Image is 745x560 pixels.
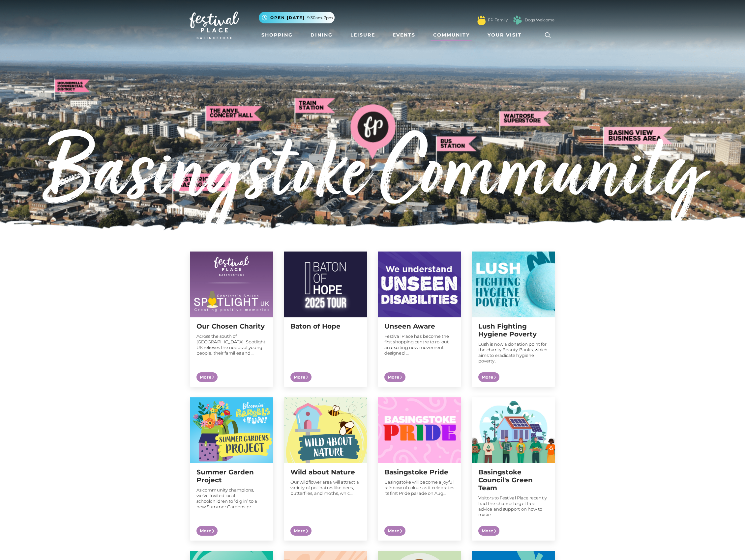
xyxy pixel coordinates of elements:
p: Lush is now a donation point for the charity Beauty Banks, which aims to eradicate hygiene poverty. [478,341,549,364]
a: Leisure [348,29,378,41]
span: More [290,526,312,536]
h2: Basingstoke Council's Green Team [478,468,549,492]
h2: Summer Garden Project [196,468,267,484]
a: Basingstoke Pride Basingstoke will become a joyful rainbow of colour as it celebrates its first P... [378,397,461,541]
img: Shop Kind at Festival Place [472,252,555,317]
span: More [384,372,405,382]
p: Across the south of [GEOGRAPHIC_DATA], Spotlight UK relieves the needs of young people, their fam... [196,333,267,356]
a: Dogs Welcome! [525,17,555,23]
h2: Basingstoke Pride [384,468,455,476]
span: More [196,372,218,382]
a: Shopping [259,29,295,41]
span: Your Visit [488,32,522,39]
img: Shop Kind at Festival Place [284,397,367,463]
span: More [478,372,499,382]
img: Shop Kind at Festival Place [472,397,555,463]
img: Festival Place Logo [190,12,239,39]
a: Dining [308,29,335,41]
span: More [196,526,218,536]
a: Unseen Aware Festival Place has become the first shopping centre to rollout an exciting new movem... [378,252,461,387]
a: Basingstoke Council's Green Team Visitors to Festival Place recently had the chance to get free a... [472,397,555,541]
a: Wild about Nature Our wildflower area will attract a variety of pollinators like bees, butterflie... [284,397,367,541]
img: Shop Kind at Festival Place [378,252,461,317]
span: More [290,372,312,382]
img: Shop Kind at Festival Place [190,397,273,463]
span: More [478,526,499,536]
p: As community champions, we've invited local schoolchildren to ‘dig in’ to a new Summer Gardens pr... [196,487,267,510]
a: Baton of Hope More [284,252,367,387]
a: Our Chosen Charity Across the south of [GEOGRAPHIC_DATA], Spotlight UK relieves the needs of youn... [190,252,273,387]
h2: Lush Fighting Hygiene Poverty [478,322,549,338]
img: Shop Kind at Festival Place [190,252,273,317]
p: Basingstoke will become a joyful rainbow of colour as it celebrates its first Pride parade on Aug... [384,479,455,496]
h2: Our Chosen Charity [196,322,267,330]
img: Shop Kind at Festival Place [284,252,367,317]
p: Festival Place has become the first shopping centre to rollout an exciting new movement designed ... [384,333,455,356]
a: Community [431,29,472,41]
p: Visitors to Festival Place recently had the chance to get free advice and support on how to make ... [478,495,549,518]
img: Shop Kind at Festival Place [378,397,461,463]
a: Events [390,29,418,41]
button: Open [DATE] 9.30am-7pm [259,12,335,23]
span: More [384,526,405,536]
a: Your Visit [485,29,528,41]
span: 9.30am-7pm [307,15,333,21]
a: Summer Garden Project As community champions, we've invited local schoolchildren to ‘dig in’ to a... [190,397,273,541]
a: FP Family [488,17,508,23]
h2: Baton of Hope [290,322,361,330]
h2: Wild about Nature [290,468,361,476]
p: Our wildflower area will attract a variety of pollinators like bees, butterflies, and moths, whic... [290,479,361,496]
a: Lush Fighting Hygiene Poverty Lush is now a donation point for the charity Beauty Banks, which ai... [472,252,555,387]
span: Open [DATE] [270,15,305,21]
h2: Unseen Aware [384,322,455,330]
